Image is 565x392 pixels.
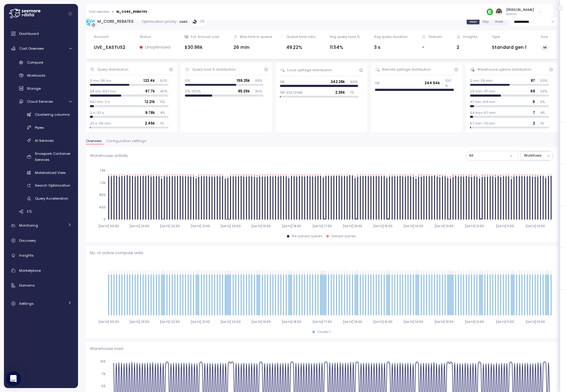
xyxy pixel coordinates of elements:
div: M_CORE_REBATES [97,18,134,25]
span: Workloads [27,73,46,78]
p: 29 min-47 min [470,89,495,94]
button: Workflows [521,151,553,160]
p: 159.25k [237,78,250,83]
div: Queued queries [331,234,356,238]
tspan: 1.2k [100,181,106,185]
a: Compute [6,58,76,68]
p: 4 % [540,110,549,115]
p: 122.4k [143,78,155,83]
div: LIVE_EASTUS2 [94,44,125,51]
p: 35 % [255,89,264,94]
div: Account [94,34,109,39]
span: ETL [27,209,32,214]
tspan: 50 [101,384,106,388]
tspan: 1.6k [100,168,106,172]
p: 100 % [445,78,454,88]
a: Workloads [6,71,76,81]
tspan: [DATE] 00:00 [98,224,119,228]
tspan: [DATE] 22:00 [160,320,180,324]
p: 4 % [160,110,168,115]
div: Standard gen 1 [492,44,526,51]
tspan: [DATE] 21:00 [191,320,210,324]
a: Pipes [6,122,76,132]
p: 99 % [350,79,359,84]
p: 1 % [160,121,168,126]
p: 0 ms-38 ms [90,78,111,83]
tspan: [DATE] 16:00 [343,224,362,228]
div: Warehouse uptime distribution [477,67,532,72]
tspan: [DATE] 16:00 [343,320,362,324]
span: Marketplace [19,268,41,273]
a: Materialized View [6,168,76,178]
tspan: 0 [104,218,106,221]
span: Insights [19,253,34,258]
tspan: [DATE] 22:00 [160,224,180,228]
div: Query distribution [97,67,128,72]
p: 39 % [540,89,549,94]
div: Local spillage distribution [287,68,332,72]
p: 47 min-64 min [470,99,495,104]
tspan: 800 [99,193,106,197]
a: Settings [6,297,76,310]
tspan: [DATE] 10:00 [526,320,545,324]
div: Insights [463,34,478,39]
a: ETL [6,207,76,217]
p: 23 s-39 min [90,121,111,126]
p: Unoptimized [145,44,170,50]
tspan: 75 [101,372,106,376]
button: All [466,151,516,160]
tspan: 400 [99,205,106,209]
span: Storage [27,86,41,91]
tspan: [DATE] 23:00 [129,320,149,324]
a: Dashboard [6,28,76,40]
div: Avg query load % [330,34,360,39]
p: 68 [530,89,535,94]
p: 50 % [540,78,549,83]
div: - [422,44,442,51]
p: 97.7k [145,89,155,94]
span: Cloud Services [27,99,53,104]
div: Optimization priority: [142,19,177,24]
a: Monitoring [6,220,76,232]
p: 5 % [160,99,168,104]
p: 65 % [255,78,264,83]
p: 9 [533,99,535,104]
tspan: [DATE] 17:00 [312,320,332,324]
div: Type [492,34,500,39]
span: Week [495,19,503,24]
p: 0%-100% [185,89,201,94]
span: Materialized View [35,170,66,175]
a: Cost overview [89,10,109,13]
div: Query load % distribution [192,67,236,72]
tspan: [DATE] 19:00 [251,320,271,324]
tspan: [DATE] 20:00 [220,320,241,324]
div: 3 s [374,44,408,51]
p: 64 min-67 min [470,110,496,115]
img: ACg8ocLskjvUhBDgxtSFCRx4ztb74ewwa1VrVEuDBD_Ho1mrTsQB-QE=s96-c [496,8,502,15]
div: 2 [457,44,478,51]
div: Avg query duration [374,34,408,39]
tspan: [DATE] 15:00 [373,224,393,228]
p: 87 [531,78,535,83]
div: Open Intercom Messenger [6,371,21,386]
p: No. of active compute units [90,250,553,256]
p: 12.21k [145,99,155,104]
p: 50 % [160,78,168,83]
span: Query Acceleration [35,196,68,201]
div: [PERSON_NAME] [506,7,534,12]
div: Remote spillage distribution [382,67,431,72]
p: 5 % [540,99,549,104]
tspan: 100 [100,360,106,364]
div: 26 min [233,44,272,51]
span: Compute [27,60,43,65]
tspan: [DATE] 12:00 [465,320,484,324]
p: 242.28k [331,79,345,84]
div: $30.96k [185,44,219,51]
span: Dashboard [19,31,39,36]
p: 67 min-74 min [470,121,495,126]
a: Cloud Services [6,96,76,106]
tspan: [DATE] 10:00 [526,224,545,228]
span: AI Services [35,138,54,143]
div: Queue time ratio [286,34,315,39]
tspan: [DATE] 21:00 [191,224,210,228]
